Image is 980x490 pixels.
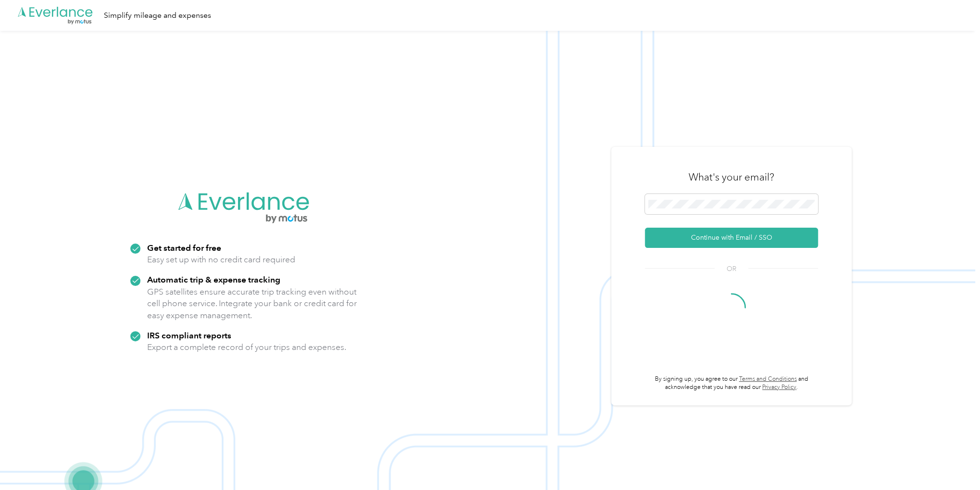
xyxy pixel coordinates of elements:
[147,286,357,322] p: GPS satellites ensure accurate trip tracking even without cell phone service. Integrate your bank...
[147,330,231,340] strong: IRS compliant reports
[147,254,295,266] p: Easy set up with no credit card required
[645,375,818,392] p: By signing up, you agree to our and acknowledge that you have read our .
[147,274,280,284] strong: Automatic trip & expense tracking
[739,375,797,383] a: Terms and Conditions
[147,341,346,353] p: Export a complete record of your trips and expenses.
[715,264,748,274] span: OR
[645,228,818,248] button: Continue with Email / SSO
[689,170,774,184] h3: What's your email?
[147,243,221,253] strong: Get started for free
[104,10,211,22] div: Simplify mileage and expenses
[762,384,796,391] a: Privacy Policy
